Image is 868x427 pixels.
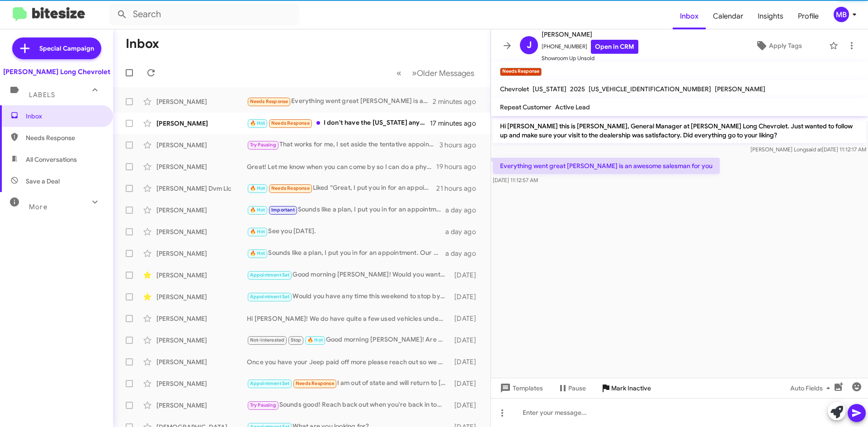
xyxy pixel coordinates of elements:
div: [PERSON_NAME] [156,249,247,258]
span: « [396,67,401,79]
div: Great! Let me know when you can come by so I can do a physical and mechanical inspection of it. [247,162,436,171]
span: Active Lead [555,103,590,111]
span: Needs Response [271,185,310,191]
span: Appointment Set [250,272,290,278]
div: [PERSON_NAME] [156,401,247,410]
span: Not-Interested [250,337,285,343]
div: [DATE] [450,379,483,388]
span: Try Pausing [250,402,276,408]
a: Insights [750,3,791,29]
div: [PERSON_NAME] [156,314,247,323]
span: All Conversations [26,155,77,164]
button: Templates [491,380,550,396]
div: [PERSON_NAME] [156,336,247,345]
div: [PERSON_NAME] [156,357,247,366]
p: Everything went great [PERSON_NAME] is an awesome salesman for you [493,158,720,174]
span: 🔥 Hot [250,207,265,213]
span: 2025 [570,85,585,93]
div: a day ago [445,206,483,215]
button: MB [826,7,858,22]
div: [PERSON_NAME] [156,162,247,171]
a: Open in CRM [591,40,638,54]
div: I am out of state and will return to [US_STATE] in November. [247,378,450,389]
span: 🔥 Hot [250,229,265,235]
span: said at [806,146,822,153]
span: Appointment Set [250,380,290,386]
div: [DATE] [450,314,483,323]
input: Search [109,4,299,25]
div: 2 minutes ago [433,97,483,106]
div: [PERSON_NAME] [156,206,247,215]
button: Pause [550,380,593,396]
a: Calendar [706,3,750,29]
div: Sounds good! Reach back out when you're back in town. [247,400,450,410]
span: 🔥 Hot [250,185,265,191]
div: [PERSON_NAME] Long Chevrolet [3,67,110,76]
a: Inbox [673,3,706,29]
span: Labels [29,91,55,99]
span: Needs Response [271,120,310,126]
span: Needs Response [26,133,103,142]
div: [DATE] [450,401,483,410]
div: Hi [PERSON_NAME]! We do have quite a few used vehicles under 10K. Do you want me to send you over... [247,314,450,323]
span: » [412,67,417,79]
span: [PERSON_NAME] [542,29,638,40]
span: Special Campaign [39,44,94,53]
span: Save a Deal [26,177,60,186]
div: [DATE] [450,336,483,345]
div: Good morning [PERSON_NAME]! Are you still considering that Ford Expedition Platinum? [247,335,450,345]
span: Apply Tags [769,38,802,54]
div: [PERSON_NAME] [156,141,247,150]
div: Everything went great [PERSON_NAME] is an awesome salesman for you [247,96,433,107]
button: Previous [391,64,407,82]
span: [DATE] 11:12:57 AM [493,177,538,183]
span: Needs Response [296,380,334,386]
div: [PERSON_NAME] [156,119,247,128]
span: Inbox [26,112,103,121]
div: See you [DATE]. [247,226,445,237]
div: That works for me, I set aside the tentative appointment time. We're located at [STREET_ADDRESS] ... [247,140,439,150]
span: [US_VEHICLE_IDENTIFICATION_NUMBER] [589,85,711,93]
div: [PERSON_NAME] [156,97,247,106]
div: Good morning [PERSON_NAME]! Would you want to take this mustang for a ride? [URL][DOMAIN_NAME] [247,270,450,280]
div: 17 minutes ago [430,119,483,128]
div: [PERSON_NAME] [156,379,247,388]
span: Auto Fields [790,380,834,396]
nav: Page navigation example [392,64,480,82]
span: 🔥 Hot [307,337,323,343]
a: Profile [791,3,826,29]
span: More [29,203,47,211]
div: Sounds like a plan, I put you in for an appointment. Our address is [STREET_ADDRESS] [247,248,445,258]
div: I don't have the [US_STATE] anymore, but I have an Equinox. I'd consider selling you the equinox ... [247,118,430,128]
div: [DATE] [450,292,483,301]
span: Showroom Up Unsold [542,54,638,63]
div: MB [834,7,849,22]
span: [PERSON_NAME] Long [DATE] 11:12:17 AM [750,146,866,153]
span: Chevrolet [500,85,529,93]
span: Needs Response [250,99,288,104]
p: Hi [PERSON_NAME] this is [PERSON_NAME], General Manager at [PERSON_NAME] Long Chevrolet. Just wan... [493,118,866,143]
div: Would you have any time this weekend to stop by and take a look at a few options? [247,291,450,302]
span: Mark Inactive [611,380,651,396]
button: Next [406,64,480,82]
span: Stop [291,337,302,343]
span: [PERSON_NAME] [715,85,765,93]
div: Sounds like a plan, I put you in for an appointment. Here's our address: [STREET_ADDRESS] [247,205,445,215]
div: 19 hours ago [436,162,483,171]
div: [PERSON_NAME] [156,271,247,280]
div: [DATE] [450,357,483,366]
span: [US_STATE] [533,85,566,93]
span: J [527,38,532,52]
h1: Inbox [126,37,159,51]
span: Appointment Set [250,294,290,300]
span: Repeat Customer [500,103,552,111]
div: [PERSON_NAME] Dvm Llc [156,184,247,193]
small: Needs Response [500,68,542,76]
span: Important [271,207,295,213]
div: a day ago [445,227,483,236]
span: Try Pausing [250,142,276,148]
